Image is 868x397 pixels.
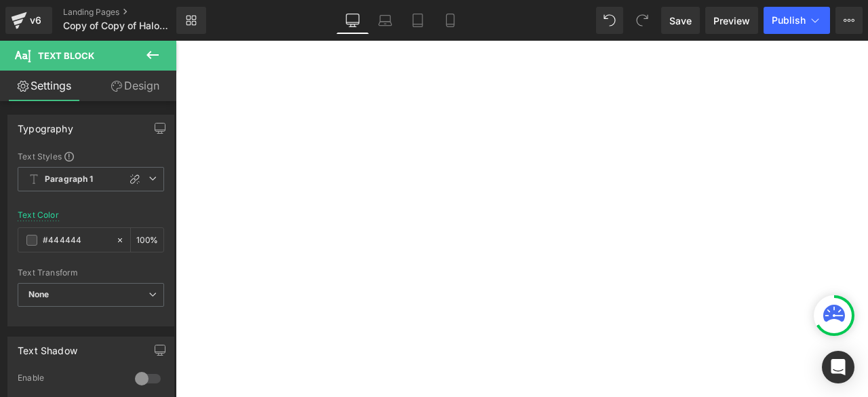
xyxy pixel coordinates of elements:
[43,233,109,248] input: Color
[434,7,467,34] a: Mobile
[822,351,854,383] div: Open Intercom Messenger
[401,7,434,34] a: Tablet
[63,20,173,31] span: Copy of Copy of HaloEyes
[18,151,164,162] div: Text Styles
[63,7,199,18] a: Landing Pages
[176,7,206,34] a: New Library
[705,7,758,34] a: Preview
[38,50,94,61] span: Text Block
[336,7,369,34] a: Desktop
[18,268,164,278] div: Text Transform
[28,289,50,299] b: None
[713,14,750,28] span: Preview
[764,7,830,34] button: Publish
[27,12,44,29] div: v6
[629,7,656,34] button: Redo
[596,7,623,34] button: Undo
[835,7,863,34] button: More
[5,7,52,34] a: v6
[18,115,73,134] div: Typography
[669,14,692,28] span: Save
[18,210,59,220] div: Text Color
[91,71,179,101] a: Design
[131,228,163,252] div: %
[18,373,121,387] div: Enable
[45,174,94,185] b: Paragraph 1
[369,7,401,34] a: Laptop
[772,15,806,26] span: Publish
[18,337,77,356] div: Text Shadow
